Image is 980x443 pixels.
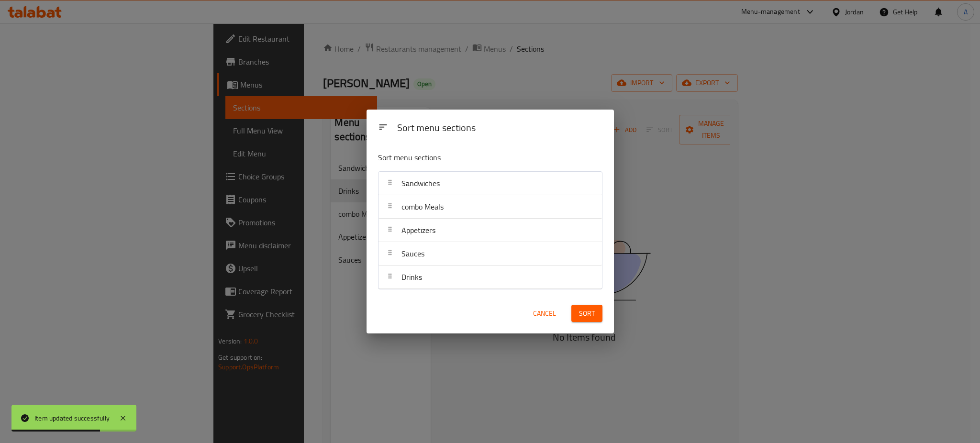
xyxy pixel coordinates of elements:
[529,305,560,322] button: Cancel
[401,199,444,214] span: combo Meals
[379,266,602,289] div: Drinks
[379,172,602,195] div: Sandwiches
[571,305,602,322] button: Sort
[378,152,556,164] p: Sort menu sections
[579,308,595,320] span: Sort
[379,219,602,242] div: Appetizers
[401,223,435,237] span: Appetizers
[379,242,602,266] div: Sauces
[379,195,602,219] div: combo Meals
[401,270,422,284] span: Drinks
[401,176,440,190] span: Sandwiches
[393,118,606,139] div: Sort menu sections
[401,246,424,261] span: Sauces
[533,308,556,320] span: Cancel
[34,413,110,423] div: Item updated successfully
